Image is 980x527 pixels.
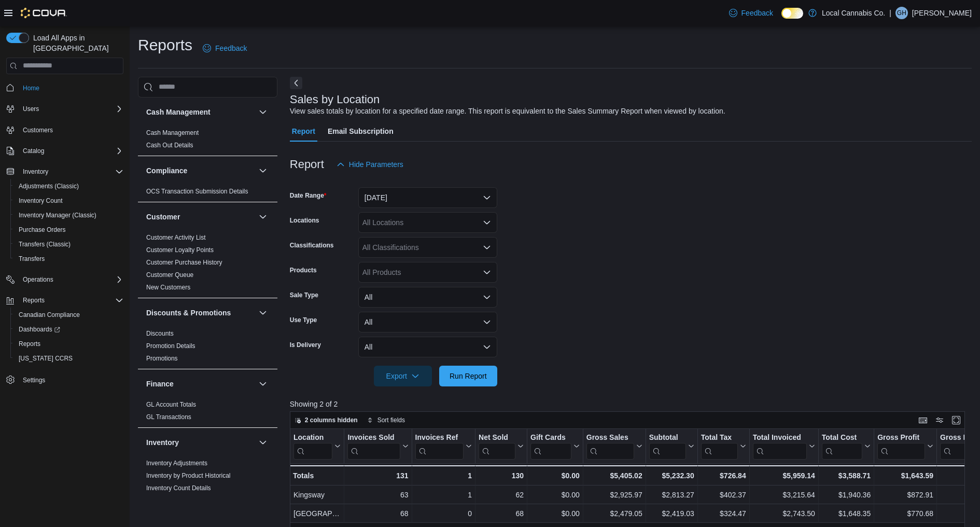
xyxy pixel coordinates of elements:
[10,337,128,351] button: Reports
[15,180,83,192] a: Adjustments (Classic)
[363,414,409,426] button: Sort fields
[290,158,324,171] h3: Report
[328,121,394,142] span: Email Subscription
[146,258,222,267] span: Customer Purchase History
[822,489,871,501] div: $1,940.36
[2,272,128,287] button: Operations
[19,273,123,286] span: Operations
[415,469,471,482] div: 1
[138,127,277,156] div: Cash Management
[15,195,67,207] a: Inventory Count
[15,224,123,236] span: Purchase Orders
[305,416,358,424] span: 2 columns hidden
[292,121,315,142] span: Report
[358,187,497,208] button: [DATE]
[415,489,471,501] div: 1
[19,294,49,307] button: Reports
[146,459,207,467] span: Inventory Adjustments
[15,352,77,365] a: [US_STATE] CCRS
[649,433,685,459] div: Subtotal
[146,107,255,117] button: Cash Management
[586,489,642,501] div: $2,925.97
[19,354,73,363] span: [US_STATE] CCRS
[146,188,248,195] a: OCS Transaction Submission Details
[293,489,341,501] div: Kingsway
[10,208,128,223] button: Inventory Manager (Classic)
[877,433,925,442] div: Gross Profit
[701,507,746,520] div: $324.47
[146,437,179,448] h3: Inventory
[146,259,222,266] a: Customer Purchase History
[530,433,571,442] div: Gift Cards
[895,7,908,19] div: Gary Hehar
[752,469,815,482] div: $5,959.14
[15,238,123,251] span: Transfers (Classic)
[19,325,60,334] span: Dashboards
[15,323,64,336] a: Dashboards
[19,197,63,205] span: Inventory Count
[649,433,694,459] button: Subtotal
[146,234,206,241] a: Customer Activity List
[2,372,128,387] button: Settings
[23,126,53,134] span: Customers
[380,366,426,386] span: Export
[19,103,43,115] button: Users
[877,489,933,501] div: $872.91
[701,433,737,442] div: Total Tax
[15,195,123,207] span: Inventory Count
[19,226,66,234] span: Purchase Orders
[415,433,463,459] div: Invoices Ref
[822,507,871,520] div: $1,648.35
[933,414,946,426] button: Display options
[146,400,196,409] span: GL Account Totals
[290,106,725,117] div: View sales totals by location for a specified date range. This report is equivalent to the Sales ...
[215,43,247,53] span: Feedback
[146,165,187,176] h3: Compliance
[347,433,408,459] button: Invoices Sold
[146,283,190,292] span: New Customers
[146,246,214,254] span: Customer Loyalty Points
[753,489,815,501] div: $3,215.64
[374,366,432,386] button: Export
[146,271,193,279] span: Customer Queue
[146,401,196,408] a: GL Account Totals
[138,398,277,427] div: Finance
[752,433,806,442] div: Total Invoiced
[146,329,174,338] span: Discounts
[2,122,128,137] button: Customers
[19,373,123,386] span: Settings
[19,294,123,307] span: Reports
[415,433,471,459] button: Invoices Ref
[377,416,405,424] span: Sort fields
[347,507,408,520] div: 68
[479,469,524,482] div: 130
[701,433,746,459] button: Total Tax
[19,165,52,178] button: Inventory
[19,82,44,94] a: Home
[586,433,642,459] button: Gross Sales
[19,374,49,386] a: Settings
[290,77,302,89] button: Next
[752,433,806,459] div: Total Invoiced
[358,312,497,332] button: All
[290,316,317,324] label: Use Type
[290,414,362,426] button: 2 columns hidden
[146,129,199,136] a: Cash Management
[358,287,497,308] button: All
[483,218,491,227] button: Open list of options
[822,433,862,459] div: Total Cost
[15,209,123,221] span: Inventory Manager (Classic)
[19,255,45,263] span: Transfers
[415,507,471,520] div: 0
[586,433,634,442] div: Gross Sales
[293,433,341,459] button: Location
[822,469,871,482] div: $3,588.71
[146,413,191,421] span: GL Transactions
[146,354,178,363] span: Promotions
[479,433,515,459] div: Net Sold
[293,507,341,520] div: [GEOGRAPHIC_DATA]
[146,308,255,318] button: Discounts & Promotions
[19,81,123,94] span: Home
[877,433,933,459] button: Gross Profit
[347,433,400,459] div: Invoices Sold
